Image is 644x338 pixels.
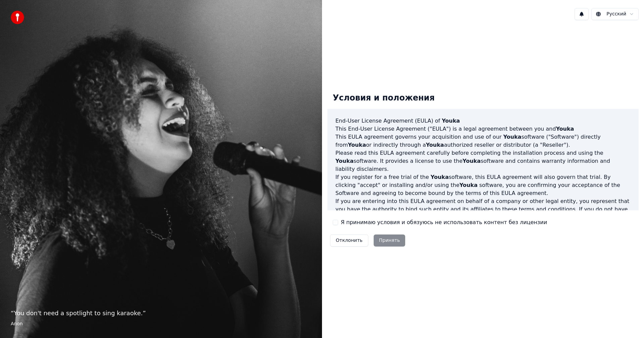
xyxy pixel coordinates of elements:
[431,174,449,180] span: Youka
[348,142,366,148] span: Youka
[460,182,478,188] span: Youka
[11,321,311,327] footer: Anon
[335,133,631,149] p: This EULA agreement governs your acquisition and use of our software ("Software") directly from o...
[11,11,24,24] img: youka
[463,158,481,164] span: Youka
[426,142,444,148] span: Youka
[335,173,631,197] p: If you register for a free trial of the software, this EULA agreement will also govern that trial...
[503,134,521,140] span: Youka
[330,234,368,247] button: Отклонить
[335,149,631,173] p: Please read this EULA agreement carefully before completing the installation process and using th...
[335,125,631,133] p: This End-User License Agreement ("EULA") is a legal agreement between you and
[335,158,354,164] span: Youka
[11,309,311,318] p: “ You don't need a spotlight to sing karaoke. ”
[341,218,547,226] label: Я принимаю условия и обязуюсь не использовать контент без лицензии
[335,197,631,229] p: If you are entering into this EULA agreement on behalf of a company or other legal entity, you re...
[335,117,631,125] h3: End-User License Agreement (EULA) of
[327,87,440,109] div: Условия и положения
[556,126,574,132] span: Youka
[442,118,460,124] span: Youka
